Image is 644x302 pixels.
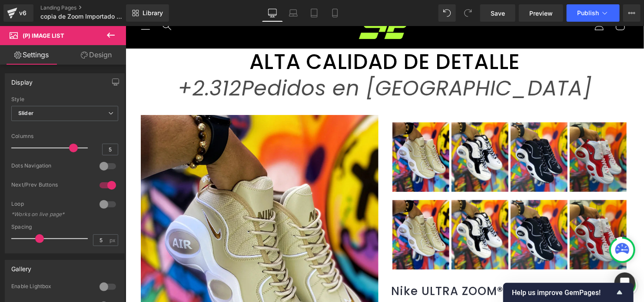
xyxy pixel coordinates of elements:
[267,96,324,166] img: Nike ULTRA ZOOM®
[11,181,91,190] div: Next/Prev Buttons
[11,283,91,292] div: Enable Lightbox
[266,258,378,273] a: Nike ULTRA ZOOM®
[283,4,304,22] a: Laptop
[385,96,442,166] img: Nike ULTRA ZOOM®
[529,9,553,18] span: Preview
[18,110,33,116] b: Slider
[304,4,325,22] a: Tablet
[17,7,28,19] div: v6
[116,48,466,77] span: Pedidos en [GEOGRAPHIC_DATA]
[11,211,90,217] div: *Works on live page*
[491,9,505,18] span: Save
[325,4,345,22] a: Mobile
[126,4,169,22] a: New Library
[23,32,64,39] span: (P) Image List
[267,174,324,243] img: Nike ULTRA ZOOM®
[3,4,33,22] a: v6
[577,10,599,16] span: Publish
[40,4,140,11] a: Landing Pages
[143,9,163,17] span: Library
[385,174,442,243] img: Nike ULTRA ZOOM®
[262,4,283,22] a: Desktop
[438,4,456,22] button: Undo
[52,48,466,77] span: +2.312
[11,133,118,139] div: Columns
[326,96,383,166] img: Nike ULTRA ZOOM®
[11,74,33,86] div: Display
[11,96,118,102] div: Style
[512,289,614,297] span: Help us improve GemPages!
[490,248,514,272] div: Open WhatsApp chat
[623,4,641,22] button: More
[11,260,31,272] div: Gallery
[11,224,118,230] div: Spacing
[512,287,625,298] button: Show survey - Help us improve GemPages!
[40,13,124,20] span: copia de Zoom Importado prueba
[11,162,91,171] div: Dots Navigation
[490,248,514,272] a: Send a message via WhatsApp
[110,237,117,243] span: px
[326,174,383,243] img: Nike ULTRA ZOOM®
[567,4,620,22] button: Publish
[444,96,501,166] img: Nike ULTRA ZOOM®
[11,200,91,210] div: Loop
[519,4,563,22] a: Preview
[614,272,635,293] div: Open Intercom Messenger
[65,45,128,65] a: Design
[459,4,477,22] button: Redo
[444,174,501,243] img: Nike ULTRA ZOOM®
